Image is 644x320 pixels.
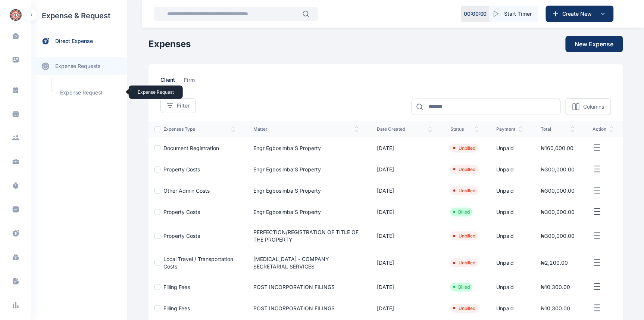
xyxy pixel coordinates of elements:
[593,126,614,132] span: action
[541,284,570,290] span: ₦10,300.00
[453,188,476,194] li: Unbilled
[453,209,470,215] li: Billed
[184,76,204,88] a: firm
[163,166,200,173] a: Property Costs
[244,276,368,298] td: POST INCORPORATION FILINGS
[541,126,575,132] span: total
[163,145,219,151] a: Document Registration
[368,249,441,276] td: [DATE]
[244,159,368,180] td: Engr Egbosimba'S Property
[453,233,476,239] li: Unbilled
[566,36,623,52] button: New Expense
[368,223,441,249] td: [DATE]
[575,40,614,49] span: New Expense
[541,145,574,151] span: ₦160,000.00
[160,76,184,88] a: client
[244,223,368,249] td: PERFECTION/REGISTRATION OF TITLE OF THE PROPERTY
[56,86,123,100] a: Expense RequestExpense Request
[453,284,470,290] li: Billed
[31,57,127,75] a: expense requests
[244,249,368,276] td: [MEDICAL_DATA] - COMPANY SECRETARIAL SERVICES
[541,260,568,266] span: ₦2,200.00
[541,233,575,239] span: ₦300,000.00
[377,126,432,132] span: date created
[163,256,233,270] a: Local Travel / Transportation Costs
[541,209,575,215] span: ₦300,000.00
[56,86,123,100] span: Expense Request
[163,233,200,239] a: Property Costs
[368,137,441,159] td: [DATE]
[368,180,441,201] td: [DATE]
[450,126,479,132] span: status
[31,31,127,51] a: direct expense
[368,201,441,223] td: [DATE]
[541,187,575,194] span: ₦300,000.00
[497,126,523,132] span: payment
[163,126,235,132] span: expenses type
[541,305,570,311] span: ₦10,300.00
[546,6,614,22] button: Create New
[244,298,368,319] td: POST INCORPORATION FILINGS
[160,98,196,113] button: Filter
[488,137,532,159] td: Unpaid
[368,298,441,319] td: [DATE]
[488,276,532,298] td: Unpaid
[453,145,476,151] li: Unbilled
[488,159,532,180] td: Unpaid
[163,284,190,290] a: Filling Fees
[583,103,604,111] p: Columns
[31,51,127,75] div: expense requests
[160,76,175,88] span: client
[565,98,611,115] button: Columns
[244,137,368,159] td: Engr Egbosimba'S Property
[368,159,441,180] td: [DATE]
[488,249,532,276] td: Unpaid
[253,126,359,132] span: matter
[177,102,190,109] span: Filter
[163,187,210,194] a: Other Admin Costs
[453,167,476,173] li: Unbilled
[488,180,532,201] td: Unpaid
[453,305,476,311] li: Unbilled
[464,10,487,18] p: 00 : 00 : 00
[163,209,200,215] a: Property Costs
[149,38,191,50] h1: Expenses
[488,223,532,249] td: Unpaid
[244,180,368,201] td: Engr Egbosimba'S Property
[504,10,532,18] span: Start Timer
[541,166,575,173] span: ₦300,000.00
[184,76,195,88] span: firm
[453,260,476,266] li: Unbilled
[163,305,190,311] a: Filling Fees
[55,37,93,45] span: direct expense
[368,276,441,298] td: [DATE]
[488,298,532,319] td: Unpaid
[490,6,538,22] button: Start Timer
[244,201,368,223] td: Engr Egbosimba'S Property
[560,10,598,18] span: Create New
[488,201,532,223] td: Unpaid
